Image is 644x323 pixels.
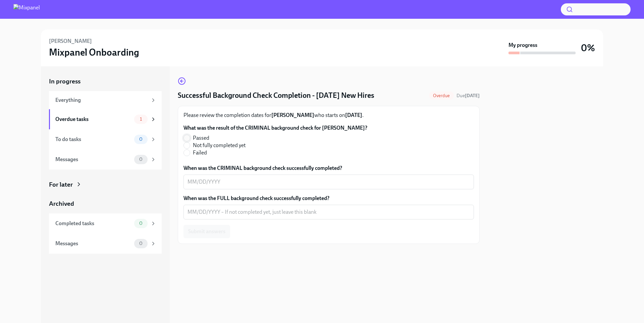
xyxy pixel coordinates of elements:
h3: Mixpanel Onboarding [49,46,139,58]
a: For later [49,180,162,189]
span: Passed [193,134,209,142]
h3: 0% [581,42,595,54]
div: Everything [55,96,148,104]
div: Messages [55,156,131,163]
a: Completed tasks0 [49,213,162,234]
span: Failed [193,149,207,156]
img: Mixpanel [13,4,40,15]
a: Overdue tasks1 [49,109,162,129]
a: Archived [49,199,162,208]
span: Not fully completed yet [193,142,246,149]
span: 0 [135,137,147,142]
span: 0 [135,157,147,162]
a: To do tasks0 [49,129,162,149]
span: 0 [135,221,147,226]
p: Please review the completion dates for who starts on . [183,112,474,119]
strong: [DATE] [465,93,480,99]
label: When was the CRIMINAL background check successfully completed? [183,165,474,172]
div: Messages [55,240,131,247]
a: In progress [49,77,162,86]
h6: [PERSON_NAME] [49,38,92,45]
span: 1 [136,117,146,122]
h4: Successful Background Check Completion - [DATE] New Hires [178,90,374,101]
strong: [PERSON_NAME] [271,112,314,118]
label: What was the result of the CRIMINAL background check for [PERSON_NAME]? [183,124,367,132]
span: October 8th, 2025 09:00 [457,92,480,99]
div: Overdue tasks [55,116,131,123]
div: Completed tasks [55,220,131,227]
strong: My progress [508,42,537,49]
span: Overdue [429,93,454,98]
strong: [DATE] [345,112,362,118]
a: Messages0 [49,149,162,170]
div: To do tasks [55,136,131,143]
a: Everything [49,91,162,109]
span: Due [457,93,480,99]
label: When was the FULL background check successfully completed? [183,195,474,202]
span: 0 [135,241,147,246]
div: For later [49,180,73,189]
a: Messages0 [49,234,162,254]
